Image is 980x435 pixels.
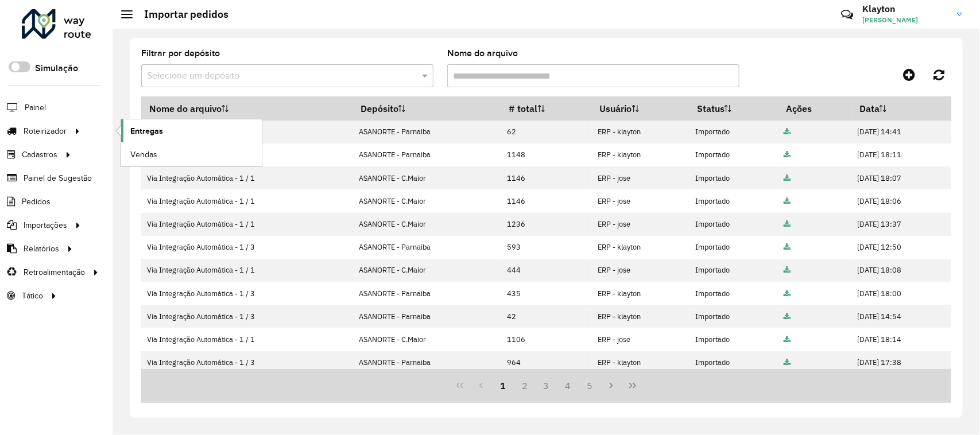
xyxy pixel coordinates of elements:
[592,236,690,259] td: ERP - klayton
[501,351,592,374] td: 964
[353,189,501,212] td: ASANORTE - C.Maior
[501,189,592,212] td: 1146
[592,121,690,143] td: ERP - klayton
[579,375,601,397] button: 5
[501,259,592,282] td: 444
[690,236,778,259] td: Importado
[353,351,501,374] td: ASANORTE - Parnaiba
[133,8,228,21] h2: Importar pedidos
[141,351,353,374] td: Via Integração Automática - 1 / 3
[22,149,57,161] span: Cadastros
[690,213,778,236] td: Importado
[353,213,501,236] td: ASANORTE - C.Maior
[141,189,353,212] td: Via Integração Automática - 1 / 1
[35,61,78,75] label: Simulação
[141,259,353,282] td: Via Integração Automática - 1 / 1
[24,172,92,184] span: Painel de Sugestão
[592,328,690,351] td: ERP - jose
[690,282,778,305] td: Importado
[690,351,778,374] td: Importado
[141,166,353,189] td: Via Integração Automática - 1 / 1
[501,236,592,259] td: 593
[622,375,644,397] button: Last Page
[851,282,951,305] td: [DATE] 18:00
[141,236,353,259] td: Via Integração Automática - 1 / 3
[141,305,353,328] td: Via Integração Automática - 1 / 3
[447,46,518,60] label: Nome do arquivo
[24,219,67,231] span: Importações
[353,236,501,259] td: ASANORTE - Parnaiba
[514,375,536,397] button: 2
[592,259,690,282] td: ERP - jose
[353,96,501,121] th: Depósito
[353,328,501,351] td: ASANORTE - C.Maior
[353,282,501,305] td: ASANORTE - Parnaiba
[784,196,791,206] a: Arquivo completo
[851,96,951,121] th: Data
[24,243,59,255] span: Relatórios
[141,46,220,60] label: Filtrar por depósito
[851,259,951,282] td: [DATE] 18:08
[492,375,514,397] button: 1
[22,290,43,302] span: Tático
[501,96,592,121] th: # total
[121,143,262,166] a: Vendas
[121,119,262,142] a: Entregas
[592,143,690,166] td: ERP - klayton
[690,96,778,121] th: Status
[690,328,778,351] td: Importado
[141,328,353,351] td: Via Integração Automática - 1 / 1
[557,375,579,397] button: 4
[24,266,85,278] span: Retroalimentação
[22,196,51,208] span: Pedidos
[690,143,778,166] td: Importado
[784,289,791,298] a: Arquivo completo
[592,351,690,374] td: ERP - klayton
[601,375,622,397] button: Next Page
[353,143,501,166] td: ASANORTE - Parnaiba
[784,150,791,160] a: Arquivo completo
[130,149,157,161] span: Vendas
[592,282,690,305] td: ERP - klayton
[592,96,690,121] th: Usuário
[592,166,690,189] td: ERP - jose
[353,305,501,328] td: ASANORTE - Parnaiba
[501,121,592,143] td: 62
[851,189,951,212] td: [DATE] 18:06
[690,166,778,189] td: Importado
[25,102,46,114] span: Painel
[862,15,948,25] span: [PERSON_NAME]
[690,121,778,143] td: Importado
[353,259,501,282] td: ASANORTE - C.Maior
[536,375,557,397] button: 3
[690,189,778,212] td: Importado
[501,328,592,351] td: 1106
[592,305,690,328] td: ERP - klayton
[501,213,592,236] td: 1236
[784,358,791,367] a: Arquivo completo
[592,189,690,212] td: ERP - jose
[784,127,791,137] a: Arquivo completo
[784,242,791,252] a: Arquivo completo
[784,265,791,275] a: Arquivo completo
[501,143,592,166] td: 1148
[141,213,353,236] td: Via Integração Automática - 1 / 1
[851,166,951,189] td: [DATE] 18:07
[130,125,163,137] span: Entregas
[851,121,951,143] td: [DATE] 14:41
[690,305,778,328] td: Importado
[851,351,951,374] td: [DATE] 17:38
[862,3,948,14] h3: Klayton
[24,125,67,137] span: Roteirizador
[851,305,951,328] td: [DATE] 14:54
[784,335,791,344] a: Arquivo completo
[141,96,353,121] th: Nome do arquivo
[353,121,501,143] td: ASANORTE - Parnaiba
[851,143,951,166] td: [DATE] 18:11
[353,166,501,189] td: ASANORTE - C.Maior
[835,2,859,27] a: Contato Rápido
[690,259,778,282] td: Importado
[851,328,951,351] td: [DATE] 18:14
[784,312,791,321] a: Arquivo completo
[501,166,592,189] td: 1146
